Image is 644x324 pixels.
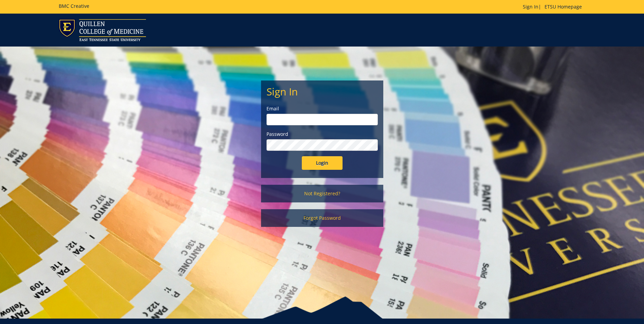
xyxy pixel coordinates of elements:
[302,156,343,170] input: Login
[266,105,378,112] label: Email
[523,3,585,10] p: |
[523,3,538,10] a: Sign In
[266,86,378,97] h2: Sign In
[261,209,383,227] a: Forgot Password
[59,19,146,41] img: ETSU logo
[59,3,89,8] h5: BMC Creative
[266,131,378,138] label: Password
[541,3,585,10] a: ETSU Homepage
[261,185,383,202] a: Not Registered?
